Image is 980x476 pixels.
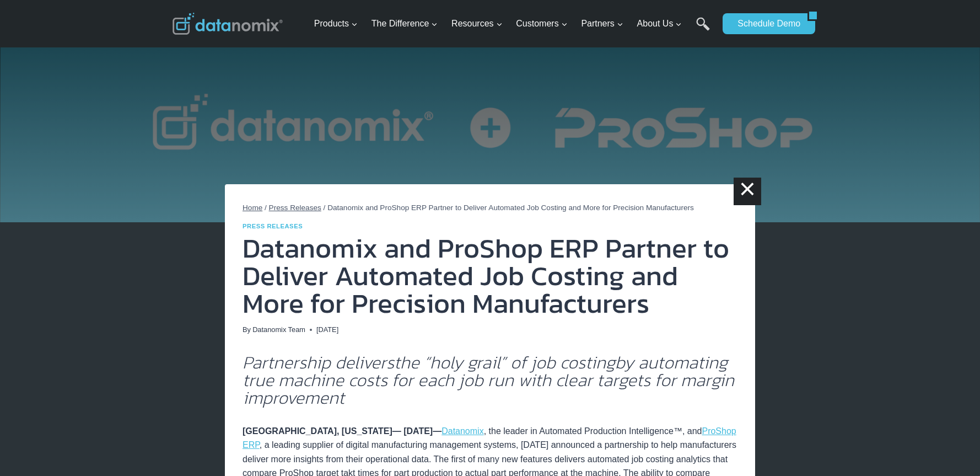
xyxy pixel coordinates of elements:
[243,234,737,317] h1: Datanomix and ProShop ERP Partner to Deliver Automated Job Costing and More for Precision Manufac...
[173,13,283,35] img: Datanomix
[394,349,615,376] a: the “holy grail” of job costing
[265,204,267,212] span: /
[314,17,358,31] span: Products
[316,324,338,335] time: [DATE]
[269,204,321,212] a: Press Releases
[451,17,502,31] span: Resources
[243,204,262,212] a: Home
[696,17,710,42] a: Search
[327,204,694,212] span: Datanomix and ProShop ERP Partner to Deliver Automated Job Costing and More for Precision Manufac...
[252,325,305,334] a: Datanomix Team
[310,6,718,42] nav: Primary Navigation
[243,223,303,229] a: Press Releases
[637,17,682,31] span: About Us
[243,349,734,411] em: Partnership delivers by automating true machine costs for each job run with clear targets for mar...
[516,17,567,31] span: Customers
[723,13,807,34] a: Schedule Demo
[734,178,761,205] a: ×
[243,324,251,335] span: By
[581,17,623,31] span: Partners
[324,204,326,212] span: /
[371,17,438,31] span: The Difference
[441,426,483,436] a: Datanomix
[243,426,441,436] strong: [GEOGRAPHIC_DATA], [US_STATE]— [DATE]—
[243,202,737,214] nav: Breadcrumbs
[243,426,736,450] a: ProShop ERP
